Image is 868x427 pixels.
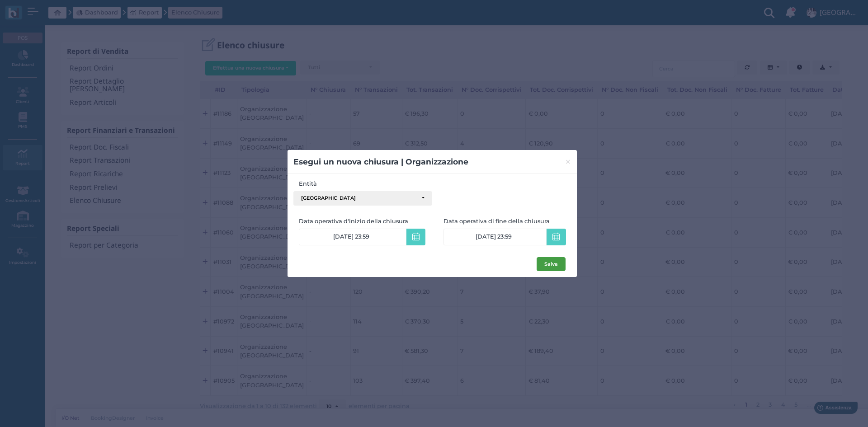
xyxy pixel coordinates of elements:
[537,257,566,272] button: Salva
[333,233,369,240] span: [DATE] 23:59
[299,217,433,225] label: Data operativa d'inizio della chiusura
[293,179,432,188] label: Entità
[293,191,432,206] button: [GEOGRAPHIC_DATA]
[301,195,417,202] div: [GEOGRAPHIC_DATA]
[476,233,512,240] span: [DATE] 23:59
[27,7,60,14] span: Assistenza
[565,156,571,168] span: ×
[293,157,468,166] b: Esegui un nuova chiusura | Organizzazione
[443,217,566,225] label: Data operativa di fine della chiusura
